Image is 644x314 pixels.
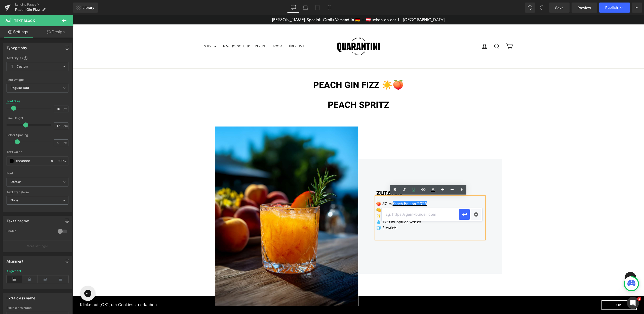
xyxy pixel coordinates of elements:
[261,20,311,42] img: Quarantini Gin
[525,3,535,13] button: Undo
[632,3,642,13] button: More
[27,244,47,248] p: More settings
[63,141,68,144] span: px
[16,158,48,164] input: Color
[303,210,412,216] div: 🧊 Eiswürfel
[15,3,73,7] a: Landing Pages
[5,269,25,288] iframe: Gorgias live chat messenger
[7,293,35,300] div: Extra class name
[7,216,29,223] div: Text Shadow
[129,27,234,36] ul: Primary
[599,3,630,13] button: Publish
[214,27,233,36] a: ÜBER UNS
[7,78,68,82] div: Font Weight
[555,5,563,10] span: Save
[198,27,213,36] a: SOCIAL
[7,191,68,194] div: Text Transform
[605,6,618,10] span: Publish
[311,3,324,13] a: Tablet
[37,26,74,38] a: Design
[240,64,331,77] span: PEACH GIN FIZZ ☀️🍑
[83,5,94,10] span: Library
[7,56,68,60] div: Text Styles
[11,198,18,202] b: None
[147,27,179,36] a: FIRMENGESCHENK
[578,5,591,10] span: Preview
[382,208,459,221] input: Eg: https://gem-buider.com
[537,3,547,13] button: Redo
[303,192,412,198] div: 🍋 25 ml Zitronensaft
[181,27,196,36] a: REZEPTE
[7,150,68,154] div: Text Color
[324,3,336,13] a: Mobile
[63,107,68,111] span: px
[7,116,68,120] div: Line Height
[7,306,68,310] div: Extra class name
[299,3,311,13] a: Laptop
[255,83,316,97] span: PEACH SPRITZ
[7,43,27,50] div: Typography
[7,133,68,137] div: Letter Spacing
[3,240,72,252] button: More settings
[303,185,412,192] div: 🍑 50 ml
[637,297,641,301] span: 1
[303,204,412,210] div: 💧 100 ml Sprudelwasser
[7,269,21,273] div: Alignment
[17,65,28,69] b: Custom
[627,297,639,309] iframe: Intercom live chat
[7,229,53,234] div: Enable
[7,100,20,103] div: Font Size
[320,186,354,191] a: Peach Edition 2025
[7,256,24,263] div: Alignment
[572,3,597,13] a: Preview
[73,3,98,13] a: New Library
[11,180,21,184] i: Default
[303,174,329,182] strong: ZUTATEN
[56,157,68,166] div: %
[63,124,68,128] span: em
[15,8,40,12] span: Peach Gin Fizz
[7,172,68,175] div: Font
[287,3,299,13] a: Desktop
[129,27,146,36] a: SHOP
[11,86,29,90] b: Regular 400
[303,198,412,204] div: ✨ 10-15 ml Zuckersirup (nach Geschmack)
[14,19,35,23] span: Text Block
